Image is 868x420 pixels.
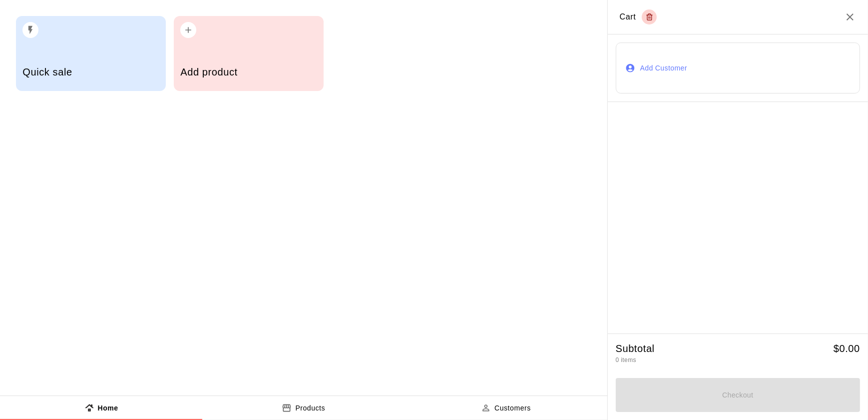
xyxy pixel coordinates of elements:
button: Quick sale [16,16,166,91]
p: Customers [494,403,531,413]
p: Home [98,403,118,413]
h5: Add product [180,65,317,79]
button: Close [844,11,856,23]
h5: Quick sale [22,65,159,79]
button: Add Customer [616,42,860,93]
span: 0 items [616,356,636,363]
button: Empty cart [642,9,657,24]
div: Cart [620,9,657,24]
button: Add product [174,16,324,91]
p: Products [295,403,325,413]
h5: Subtotal [616,342,655,355]
h5: $ 0.00 [834,342,860,355]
